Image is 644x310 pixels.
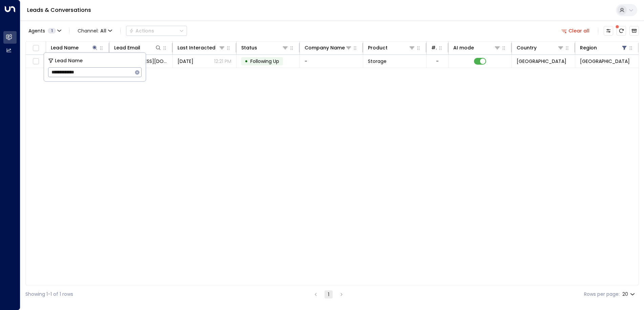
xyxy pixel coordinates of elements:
[517,44,564,52] div: Country
[32,57,40,66] span: Toggle select row
[517,44,537,52] div: Country
[617,26,626,36] span: There are new threads available. Refresh the grid to view the latest updates.
[517,58,566,65] span: United Kingdom
[241,44,289,52] div: Status
[28,28,45,33] span: Agents
[622,289,636,299] div: 20
[114,44,162,52] div: Lead Email
[300,55,363,68] td: -
[436,58,439,65] div: -
[368,58,387,65] span: Storage
[126,26,187,36] button: Actions
[580,58,630,65] span: Shropshire
[368,44,388,52] div: Product
[245,56,248,67] div: •
[250,58,279,65] span: Following Up
[51,44,79,52] div: Lead Name
[431,44,443,52] div: # of people
[453,44,474,52] div: AI mode
[48,28,56,34] span: 1
[584,291,620,298] label: Rows per page:
[241,44,257,52] div: Status
[305,44,345,52] div: Company Name
[311,290,346,298] nav: pagination navigation
[580,44,628,52] div: Region
[129,28,154,34] div: Actions
[580,44,597,52] div: Region
[27,6,91,14] a: Leads & Conversations
[453,44,501,52] div: AI mode
[25,26,64,36] button: Agents1
[75,26,115,36] span: Channel:
[114,44,140,52] div: Lead Email
[126,26,187,36] div: Button group with a nested menu
[368,44,415,52] div: Product
[25,291,73,298] div: Showing 1-1 of 1 rows
[604,26,613,36] button: Customize
[51,44,98,52] div: Lead Name
[55,57,83,65] span: Lead Name
[629,26,639,36] button: Archived Leads
[214,58,231,65] p: 12:21 PM
[325,290,333,298] button: page 1
[178,44,215,52] div: Last Interacted
[178,44,225,52] div: Last Interacted
[431,44,437,52] div: # of people
[305,44,352,52] div: Company Name
[100,28,106,34] span: All
[32,44,40,52] span: Toggle select all
[75,26,115,36] button: Channel:All
[559,26,593,36] button: Clear all
[178,58,193,65] span: Yesterday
